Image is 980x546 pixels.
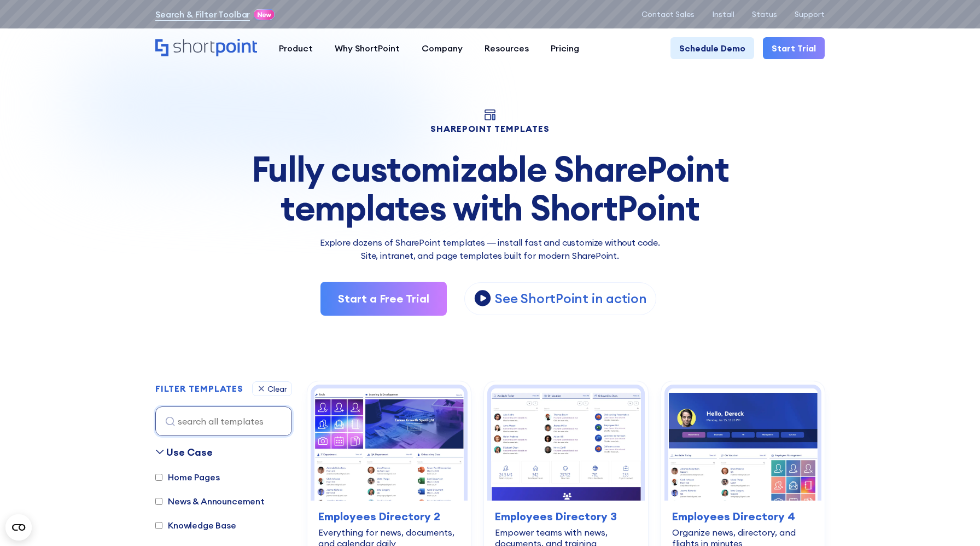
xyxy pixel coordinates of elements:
[267,385,287,393] div: Clear
[474,37,540,59] a: Resources
[155,495,265,508] label: News & Announcement
[318,508,460,525] h3: Employees Directory 2
[268,37,324,59] a: Product
[485,42,529,55] div: Resources
[464,282,656,315] a: open lightbox
[495,508,637,525] h3: Employees Directory 3
[763,37,825,59] a: Start Trial
[411,37,474,59] a: Company
[491,388,640,501] img: SharePoint team site template: Empower teams with news, documents, and training | ShortPoint Temp...
[155,406,292,436] input: search all templates
[335,42,400,55] div: Why ShortPoint
[155,474,162,481] input: Home Pages
[155,471,219,484] label: Home Pages
[324,37,411,59] a: Why ShortPoint
[495,290,646,307] p: See ShortPoint in action
[670,37,754,59] a: Schedule Demo
[712,10,734,19] a: Install
[155,125,825,132] h1: SHAREPOINT TEMPLATES
[155,8,250,21] a: Search & Filter Toolbar
[279,42,313,55] div: Product
[641,10,695,19] a: Contact Sales
[925,493,980,546] iframe: Chat Widget
[668,388,818,501] img: SharePoint employee directory template: Organize news, directory, and flights in minutes | ShortP...
[155,236,825,262] p: Explore dozens of SharePoint templates — install fast and customize without code. Site, intranet,...
[320,282,447,316] a: Start a Free Trial
[155,150,825,227] div: Fully customizable SharePoint templates with ShortPoint
[155,384,243,394] h2: FILTER TEMPLATES
[314,388,464,501] img: SharePoint template team site: Everything for news, documents, and calendar daily | ShortPoint Te...
[155,522,162,529] input: Knowledge Base
[166,445,213,460] div: Use Case
[540,37,590,59] a: Pricing
[155,519,236,532] label: Knowledge Base
[155,498,162,505] input: News & Announcement
[672,508,814,525] h3: Employees Directory 4
[155,39,257,57] a: Home
[752,10,777,19] a: Status
[795,10,825,19] a: Support
[422,42,463,55] div: Company
[5,514,32,541] button: Open CMP widget
[551,42,579,55] div: Pricing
